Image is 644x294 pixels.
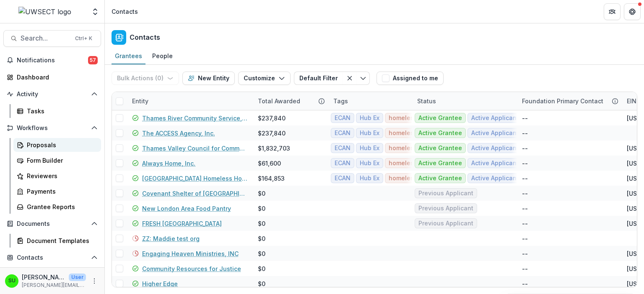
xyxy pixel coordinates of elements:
div: -- [522,189,528,198]
div: $0 [258,234,265,243]
a: Form Builder [13,153,101,167]
div: Status [412,92,517,110]
a: Community Resources for Justice [142,264,241,273]
h2: Contacts [130,33,160,41]
div: Entity [127,92,253,110]
span: homelessness prevention [389,130,465,137]
span: Previous Applicant [418,205,473,212]
p: [PERSON_NAME] [22,273,65,281]
div: $237,840 [258,129,286,138]
button: Open Activity [3,87,101,101]
div: -- [522,264,528,273]
div: $0 [258,204,265,213]
span: Hub Ex [360,130,379,137]
span: ECAN [335,130,351,137]
span: Active Grantee [418,175,462,182]
span: Workflows [17,125,88,132]
div: $0 [258,189,265,198]
span: ECAN [335,175,351,182]
div: Foundation Primary Contact [517,92,622,110]
button: Bulk Actions (0) [112,72,179,85]
div: $0 [258,264,265,273]
button: Default Filter [294,72,343,85]
div: -- [522,114,528,123]
a: Always Home, Inc. [142,159,195,168]
div: -- [522,144,528,153]
div: Document Templates [27,236,94,245]
span: Active Applicant [471,115,519,122]
span: Active Grantee [418,130,462,137]
div: Grantee Reports [27,202,94,211]
span: Contacts [17,254,88,261]
div: Payments [27,187,94,196]
a: Thames Valley Council for Community Action [142,144,248,153]
div: -- [522,129,528,138]
span: Hub Ex [360,160,379,167]
div: Total Awarded [253,97,305,105]
div: $0 [258,279,265,288]
div: -- [522,234,528,243]
div: $1,832,703 [258,144,290,153]
button: Open Workflows [3,121,101,135]
div: -- [522,159,528,168]
span: Active Grantee [418,160,462,167]
div: Total Awarded [253,92,328,110]
button: More [89,276,99,286]
div: -- [522,219,528,228]
span: Documents [17,220,88,228]
a: ZZ: Maddie test org [142,234,200,243]
span: homelessness prevention [389,160,465,167]
a: Reviewers [13,169,101,183]
div: EIN [622,97,641,105]
span: Activity [17,91,88,98]
a: Covenant Shelter of [GEOGRAPHIC_DATA] [142,189,248,198]
button: New Entity [182,72,235,85]
span: homelessness prevention [389,115,465,122]
a: Higher Edge [142,279,178,288]
a: Grantee Reports [13,200,101,214]
div: Dashboard [17,73,94,82]
button: Assigned to me [377,72,444,85]
div: $0 [258,249,265,258]
button: Partners [604,3,621,20]
div: Reviewers [27,171,94,180]
a: Engaging Heaven Ministries, INC [142,249,239,258]
span: Active Applicant [471,175,519,182]
div: -- [522,279,528,288]
button: Get Help [624,3,641,20]
button: Toggle menu [356,72,370,85]
p: [PERSON_NAME][EMAIL_ADDRESS][PERSON_NAME][DOMAIN_NAME] [22,281,86,289]
span: Previous Applicant [418,220,473,227]
span: Previous Applicant [418,190,473,197]
span: Notifications [17,57,88,64]
div: Ctrl + K [73,34,94,43]
span: Active Grantee [418,115,462,122]
span: ECAN [335,145,351,152]
span: Active Applicant [471,160,519,167]
button: Customize [238,72,291,85]
div: Grantees [112,50,145,62]
a: Proposals [13,138,101,152]
div: Tags [328,92,412,110]
span: homelessness prevention [389,145,465,152]
span: Active Applicant [471,145,519,152]
a: Thames River Community Service, Inc. [142,114,248,123]
span: 57 [88,56,98,64]
span: Search... [21,34,70,42]
div: Proposals [27,141,94,149]
div: Foundation Primary Contact [517,97,608,105]
a: [GEOGRAPHIC_DATA] Homeless Hospitality Center [142,174,248,183]
div: $0 [258,219,265,228]
div: $61,600 [258,159,281,168]
img: UWSECT logo [18,7,71,17]
button: Notifications57 [3,54,101,67]
span: Hub Ex [360,115,379,122]
div: -- [522,249,528,258]
div: Tasks [27,107,94,115]
div: -- [522,204,528,213]
span: homelessness prevention [389,175,465,182]
div: Entity [127,97,153,105]
a: The ACCESS Agency, Inc. [142,129,215,138]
